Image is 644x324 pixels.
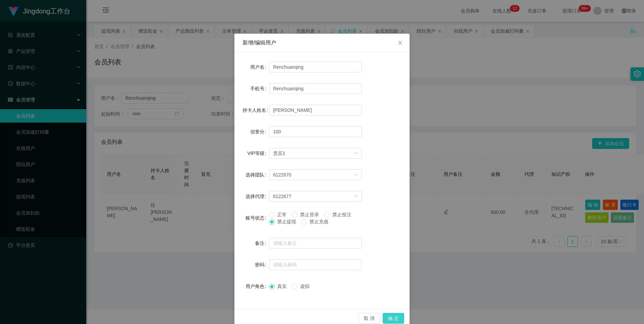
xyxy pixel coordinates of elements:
[383,313,404,324] button: 确 定
[273,191,292,201] div: 6122677
[391,34,410,53] button: 关闭
[243,107,271,113] label: 持卡人姓名：
[255,240,269,246] label: 备注：
[275,219,299,224] span: 禁止提现
[246,172,269,177] label: 选择团队：
[269,105,362,116] input: 请输入持卡人姓名
[354,151,358,156] i: 图标： 向下
[246,194,269,199] label: 选择代理：
[358,313,380,324] button: 取 消
[269,126,362,137] input: 请输入信誉分
[354,194,358,199] i: 图标： 向下
[247,151,269,156] label: VIP等级：
[246,284,269,289] label: 用户角色：
[269,259,362,270] input: 请输入密码
[297,284,312,289] span: 虚拟
[307,219,331,224] span: 禁止充值
[297,212,322,217] span: 禁止登录
[397,40,403,45] i: 图标： 关闭
[269,83,362,94] input: 请输入手机号
[330,212,354,217] span: 禁止投注
[275,212,289,217] span: 正常
[255,262,269,267] label: 密码：
[250,129,269,134] label: 信誉分：
[250,64,269,70] label: 用户名：
[243,39,401,46] div: 新增/编辑用户
[269,62,362,72] input: 请输入用户名
[275,284,289,289] span: 真实
[273,170,292,180] div: 6122670
[273,148,285,158] div: vip1
[354,173,358,177] i: 图标： 向下
[250,86,269,91] label: 手机号：
[269,238,362,249] input: 请输入备注
[246,215,269,221] label: 账号状态：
